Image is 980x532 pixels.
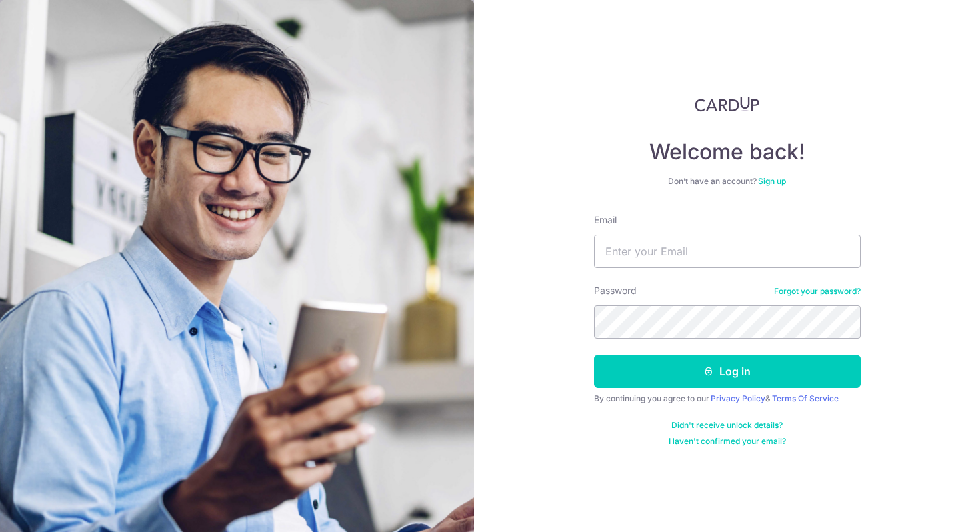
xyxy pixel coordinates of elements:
div: Don’t have an account? [594,176,861,187]
a: Terms Of Service [772,393,839,403]
a: Forgot your password? [774,286,861,297]
img: CardUp Logo [695,96,760,112]
a: Haven't confirmed your email? [669,436,786,447]
label: Email [594,213,617,227]
input: Enter your Email [594,235,861,268]
a: Sign up [758,176,786,186]
a: Privacy Policy [711,393,765,403]
button: Log in [594,355,861,388]
div: By continuing you agree to our & [594,393,861,404]
h4: Welcome back! [594,139,861,165]
a: Didn't receive unlock details? [671,420,783,431]
label: Password [594,284,637,297]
